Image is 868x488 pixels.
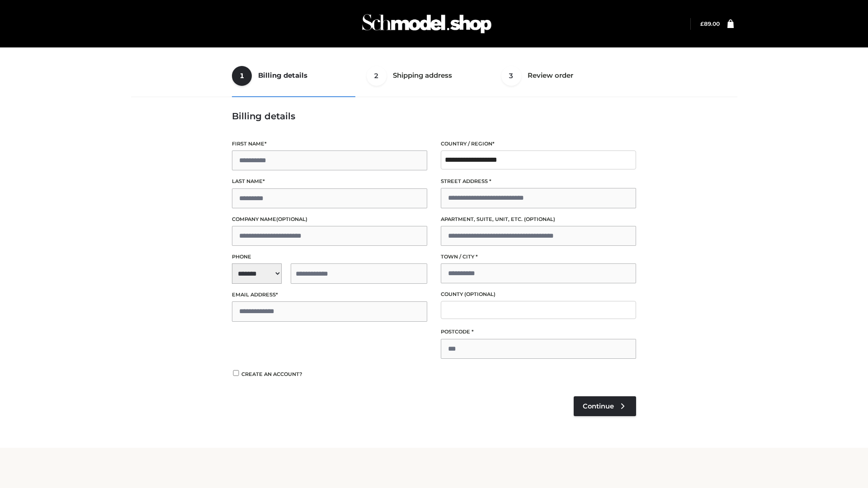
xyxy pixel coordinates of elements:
[583,402,614,410] span: Continue
[441,215,636,224] label: Apartment, suite, unit, etc.
[232,370,240,376] input: Create an account?
[232,140,427,148] label: First name
[441,328,636,336] label: Postcode
[574,396,636,416] a: Continue
[441,140,636,148] label: Country / Region
[232,291,427,299] label: Email address
[241,371,302,377] span: Create an account?
[441,253,636,261] label: Town / City
[359,6,495,42] img: Schmodel Admin 964
[441,177,636,186] label: Street address
[700,20,720,27] a: £89.00
[276,216,307,222] span: (optional)
[232,177,427,186] label: Last name
[232,253,427,261] label: Phone
[232,111,636,122] h3: Billing details
[700,20,720,27] bdi: 89.00
[441,290,636,299] label: County
[700,20,704,27] span: £
[232,215,427,224] label: Company name
[464,291,495,297] span: (optional)
[524,216,555,222] span: (optional)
